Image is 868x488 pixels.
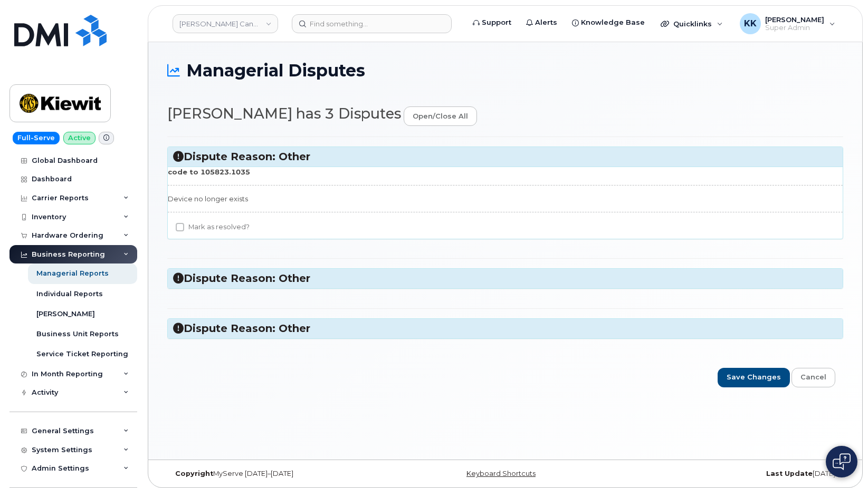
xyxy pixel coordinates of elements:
input: Mark as resolved? [176,223,184,231]
img: Open chat [833,453,851,470]
h1: Managerial Disputes [167,61,843,80]
h3: Dispute Reason: Other [173,271,837,286]
div: Device no longer exists [168,167,843,239]
a: open/close all [404,106,477,126]
a: Cancel [791,368,835,387]
strong: Copyright [175,470,213,477]
h3: Dispute Reason: Other [173,321,837,336]
a: Keyboard Shortcuts [466,470,536,477]
strong: Last Update [766,470,813,477]
div: [DATE] [618,470,843,478]
h2: [PERSON_NAME] has 3 Disputes [167,106,843,126]
h3: Dispute Reason: Other [173,150,837,164]
div: MyServe [DATE]–[DATE] [167,470,393,478]
label: Mark as resolved? [176,221,250,233]
input: Save Changes [718,368,790,387]
strong: code to 105823.1035 [168,168,250,176]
